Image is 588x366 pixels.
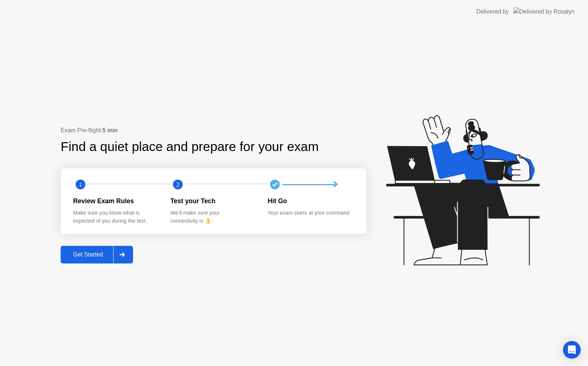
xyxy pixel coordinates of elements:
text: 2 [176,181,179,188]
button: Get Started [61,246,133,263]
div: Open Intercom Messenger [563,341,581,359]
b: 5 min [103,127,118,133]
div: Review Exam Rules [73,196,159,206]
div: Get Started [63,251,113,258]
div: Find a quiet place and prepare for your exam [61,137,320,157]
div: Make sure you know what is expected of you during the test. [73,209,159,225]
div: Your exam starts at your command [268,209,353,217]
div: Exam Pre-flight: [61,126,366,135]
div: Test your Tech [171,196,256,206]
div: Hit Go [268,196,353,206]
div: Delivered by [476,7,509,16]
img: Delivered by Rosalyn [513,7,575,16]
div: We’ll make sure your connectivity is 👌 [171,209,256,225]
text: 1 [79,181,82,188]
